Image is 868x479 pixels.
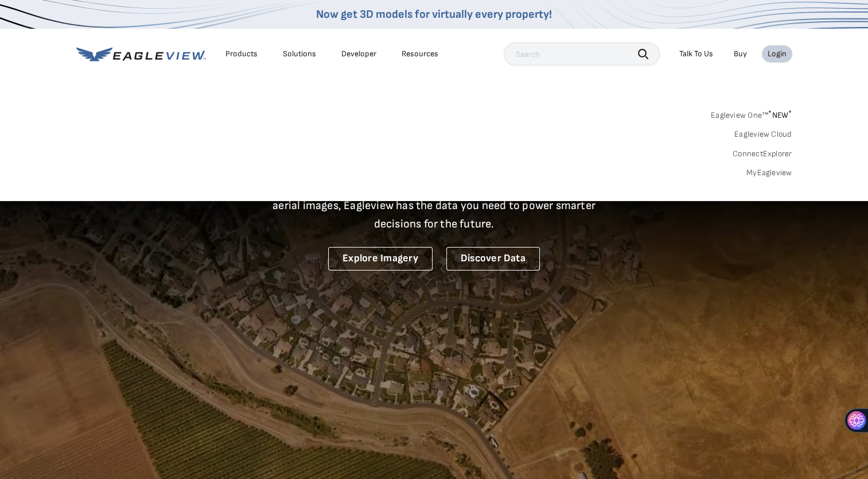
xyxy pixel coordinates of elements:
[316,7,552,21] a: Now get 3D models for virtually every property!
[225,49,258,59] div: Products
[734,49,747,59] a: Buy
[283,49,316,59] div: Solutions
[341,49,376,59] a: Developer
[402,49,438,59] div: Resources
[746,168,792,178] a: MyEagleview
[679,49,713,59] div: Talk To Us
[734,129,792,140] a: Eagleview Cloud
[504,43,660,65] input: Search
[259,178,610,233] p: A new era starts here. Built on more than 3.5 billion high-resolution aerial images, Eagleview ha...
[328,247,433,271] a: Explore Imagery
[768,110,792,120] span: NEW
[768,49,787,59] div: Login
[733,149,792,159] a: ConnectExplorer
[446,247,540,271] a: Discover Data
[711,107,792,120] a: Eagleview One™*NEW*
